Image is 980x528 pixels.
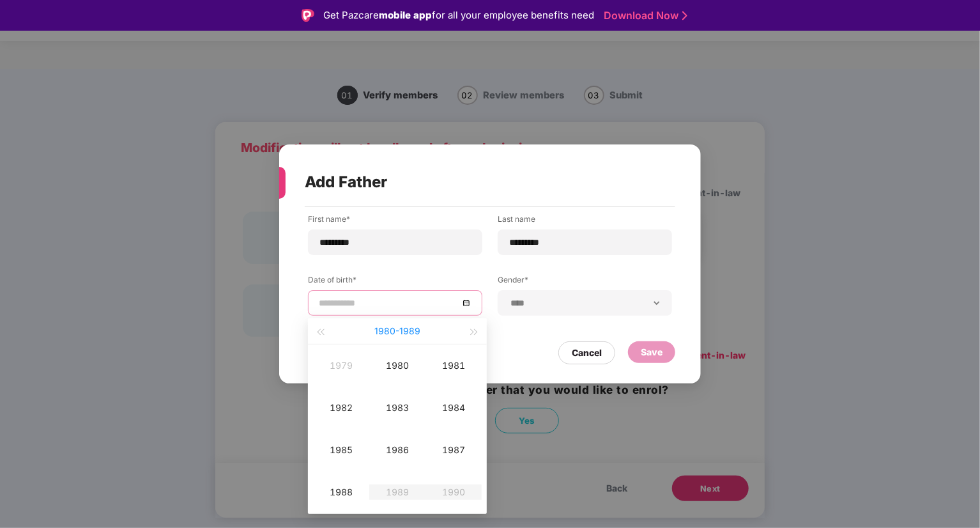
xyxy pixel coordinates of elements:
div: 1983 [378,400,417,415]
td: 1981 [425,345,482,387]
button: 1980-1989 [374,318,420,344]
div: 1985 [322,442,360,458]
td: 1983 [369,387,425,429]
td: 1980 [369,345,425,387]
div: 1979 [322,358,360,373]
td: 1988 [313,471,369,513]
label: First name* [308,214,482,229]
div: Add Father [305,157,645,207]
div: Cancel [572,346,602,360]
div: 1982 [322,400,360,415]
div: Save [641,345,662,359]
td: 1979 [313,345,369,387]
td: 1984 [425,387,482,429]
td: 1985 [313,429,369,471]
a: Download Now [604,9,684,22]
img: Stroke [682,9,687,22]
td: 1986 [369,429,425,471]
div: Get Pazcare for all your employee benefits need [323,8,594,23]
div: 1981 [434,358,473,373]
td: 1987 [425,429,482,471]
img: Logo [302,9,314,22]
td: 1982 [313,387,369,429]
label: Last name [498,214,672,229]
div: 1988 [322,485,360,500]
div: 1984 [434,400,473,415]
div: 1980 [378,358,417,373]
label: Date of birth* [308,274,482,290]
div: 1986 [378,442,417,458]
div: 1987 [434,442,473,458]
strong: mobile app [379,9,432,21]
label: Gender* [498,274,672,290]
